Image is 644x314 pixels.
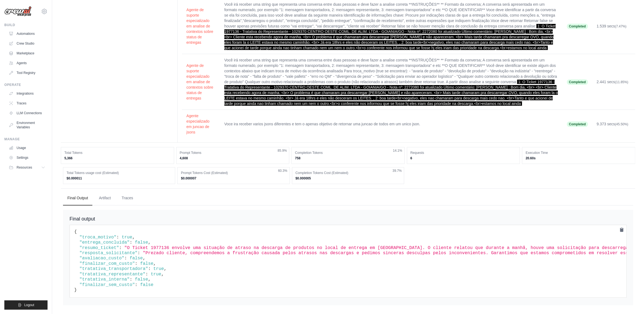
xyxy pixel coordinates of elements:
[617,288,644,314] iframe: Chat Widget
[122,235,132,240] span: true
[151,272,161,277] span: true
[17,165,32,170] span: Resources
[130,240,132,245] span: :
[393,148,402,153] span: 14.1%
[224,80,558,106] span: 1: O Ticket 1977136 - Tratativa do Representante - 1029370 CENTRO OESTE COML. DE ALIM. LTDA - GOI...
[296,171,401,175] dt: Completion Tokens Cost (Estimated)
[592,54,635,110] td: 2.441 secs
[145,272,148,277] span: :
[80,266,148,271] span: "tratativa_transportadora"
[4,23,48,27] div: Build
[153,266,164,271] span: true
[135,282,138,287] span: :
[148,266,151,271] span: :
[220,54,563,110] td: Você irá receber uma string que representa uma conversa entre duas pessoas e deve fazer a analise...
[7,163,48,172] button: Resources
[64,156,171,160] dd: 5,366
[80,251,138,256] span: "resposta_solicitante"
[80,240,130,245] span: "entrega_concluida"
[220,110,563,138] td: Voce ira receber varios jsons diferentes e tem o apenas objetivo de retornar uma juncao de todos ...
[161,272,164,277] span: ,
[135,240,148,245] span: false
[526,156,632,160] dd: 20.60s
[615,80,629,84] span: (11.85%)
[143,256,146,261] span: ,
[132,235,135,240] span: ,
[567,79,588,85] span: Completed
[186,113,215,135] button: Agente especializado em juncao de jsons
[148,240,151,245] span: ,
[567,122,588,127] span: Completed
[410,156,517,160] dd: 6
[295,156,401,160] dd: 758
[80,272,146,277] span: "tratativa_representante"
[7,144,48,152] a: Usage
[74,288,77,293] span: }
[180,156,286,160] dd: 4,608
[153,261,156,266] span: ,
[164,266,167,271] span: ,
[278,169,287,173] span: 60.3%
[186,63,215,101] button: Agente de suporte especializado em analise de contextos sobre status de entregas
[7,89,48,98] a: Integrations
[410,151,517,155] dt: Requests
[186,7,215,45] button: Agente de suporte especializado em analise de contextos sobre status de entregas
[137,251,140,256] span: :
[181,176,286,181] dd: $0.000007
[148,277,151,282] span: ,
[80,277,130,282] span: "tratativa_interna"
[80,261,135,266] span: "finalizar_com_custo"
[67,176,172,181] dd: $0.000011
[130,256,143,261] span: false
[4,83,48,87] div: Operate
[119,245,122,250] span: :
[135,261,138,266] span: :
[526,151,632,155] dt: Execution Time
[80,256,124,261] span: "avaliacao_custo"
[70,216,95,222] span: Final output
[95,191,115,206] button: Artifact
[278,148,287,153] span: 85.9%
[117,235,119,240] span: :
[117,191,137,206] button: Traces
[7,49,48,58] a: Marketplace
[4,137,48,141] div: Manage
[74,229,77,234] span: {
[567,24,588,29] span: Completed
[180,151,286,155] dt: Prompt Tokens
[64,151,171,155] dt: Total Tokens
[135,277,148,282] span: false
[7,39,48,48] a: Crew Studio
[80,245,119,250] span: "resumo_ticket"
[80,282,135,287] span: "finalizar_sem_custo"
[4,300,48,310] button: Logout
[224,24,556,50] span: 1: O Ticket 1977136 - Tratativa do Representante - 1029370 CENTRO OESTE COML. DE ALIM. LTDA - GOI...
[615,24,627,28] span: (7.47%)
[24,303,34,307] span: Logout
[7,59,48,67] a: Agents
[592,110,635,138] td: 9.373 secs
[7,109,48,117] a: LLM Connections
[615,122,629,126] span: (45.50%)
[7,29,48,38] a: Automations
[7,99,48,108] a: Traces
[130,277,132,282] span: :
[67,171,172,175] dt: Total Tokens usage cost (Estimated)
[140,282,153,287] span: false
[7,69,48,77] a: Tool Registry
[617,288,644,314] div: Widget de chat
[7,119,48,132] a: Environment Variables
[4,6,32,17] img: Logo
[392,169,402,173] span: 39.7%
[295,151,401,155] dt: Completion Tokens
[80,235,117,240] span: "troca_motivo"
[296,176,401,181] dd: $0.000005
[124,256,127,261] span: :
[140,261,153,266] span: false
[7,153,48,162] a: Settings
[181,171,286,175] dt: Prompt Tokens Cost (Estimated)
[63,191,92,206] button: Final Output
